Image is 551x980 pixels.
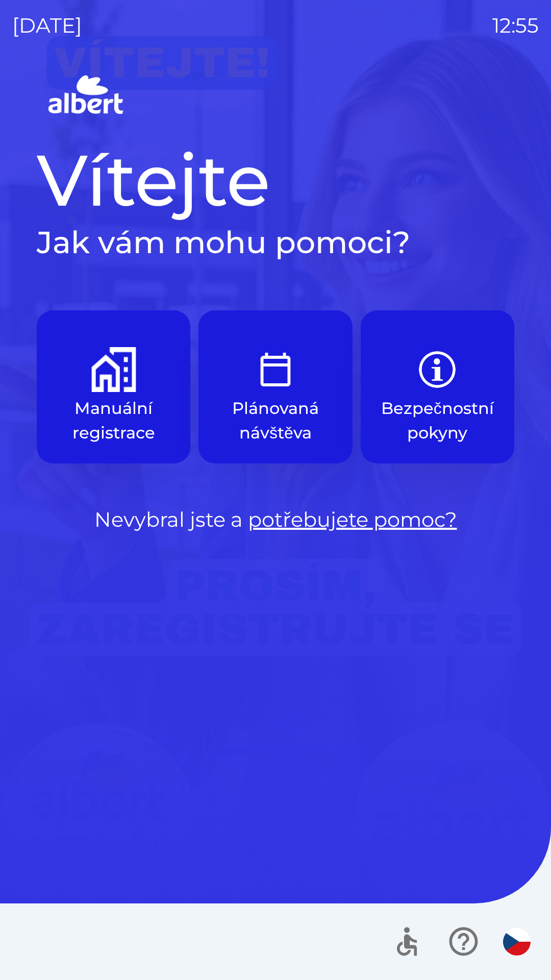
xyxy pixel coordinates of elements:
[198,310,352,463] button: Plánovaná návštěva
[381,396,494,445] p: Bezpečnostní pokyny
[223,396,328,445] p: Plánovaná návštěva
[361,310,514,463] button: Bezpečnostní pokyny
[12,10,82,41] p: [DATE]
[503,928,531,955] img: cs flag
[37,504,514,535] p: Nevybral jste a
[37,71,514,120] img: Logo
[253,347,298,392] img: e9efe3d3-6003-445a-8475-3fd9a2e5368f.png
[91,347,136,392] img: d73f94ca-8ab6-4a86-aa04-b3561b69ae4e.png
[61,396,166,445] p: Manuální registrace
[248,507,457,532] a: potřebujete pomoc?
[37,137,514,224] h1: Vítejte
[415,347,460,392] img: b85e123a-dd5f-4e82-bd26-90b222bbbbcf.png
[492,10,539,41] p: 12:55
[37,310,190,463] button: Manuální registrace
[37,224,514,261] h2: Jak vám mohu pomoci?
